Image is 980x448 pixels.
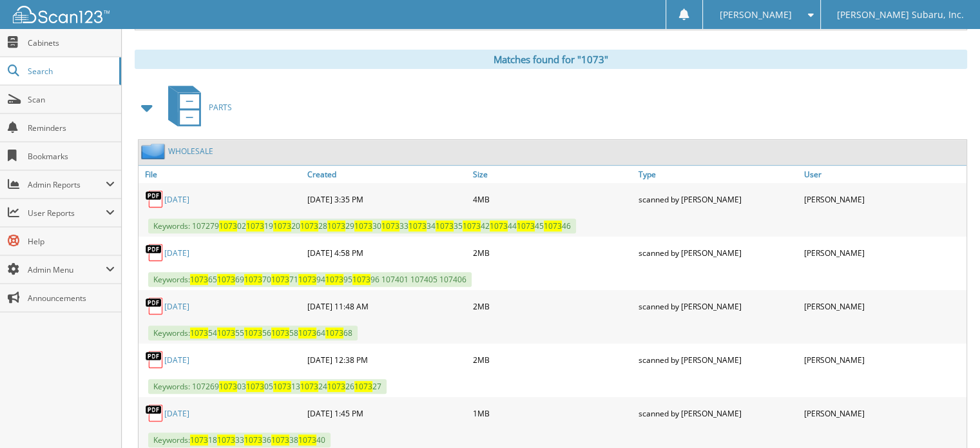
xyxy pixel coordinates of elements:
span: 1073 [325,327,343,338]
span: 1073 [190,434,208,445]
div: scanned by [PERSON_NAME] [635,240,801,266]
div: 2MB [470,293,635,319]
div: 2MB [470,347,635,373]
span: 1073 [354,381,372,392]
span: 1073 [352,274,370,285]
span: 1073 [271,327,289,338]
span: Admin Reports [28,179,106,190]
span: 1073 [246,381,264,392]
span: 1073 [325,274,343,285]
img: PDF.png [145,350,164,369]
span: 1073 [517,220,535,231]
span: 1073 [271,434,289,445]
a: [DATE] [164,355,189,365]
span: Cabinets [28,37,115,48]
img: PDF.png [145,297,164,316]
img: PDF.png [145,190,164,209]
div: scanned by [PERSON_NAME] [635,293,801,319]
span: 1073 [244,274,262,285]
span: 1073 [354,220,372,231]
img: PDF.png [145,243,164,262]
div: scanned by [PERSON_NAME] [635,400,801,426]
div: Matches found for "1073" [135,50,967,69]
span: 1073 [271,274,289,285]
div: [PERSON_NAME] [801,347,966,373]
span: 1073 [300,381,318,392]
div: [PERSON_NAME] [801,400,966,426]
a: Created [304,166,470,183]
a: [DATE] [164,301,189,312]
span: 1073 [273,381,291,392]
a: Type [635,166,801,183]
a: [DATE] [164,194,189,205]
span: 1073 [327,220,345,231]
span: [PERSON_NAME] [719,11,791,19]
a: [DATE] [164,248,189,258]
div: 4MB [470,186,635,212]
span: 1073 [408,220,427,231]
div: [PERSON_NAME] [801,240,966,266]
span: Help [28,236,115,247]
img: folder2.png [141,143,168,159]
span: 1073 [381,220,399,231]
span: Scan [28,94,115,105]
span: 1073 [246,220,264,231]
img: scan123-logo-white.svg [13,6,110,23]
a: Size [470,166,635,183]
span: Keywords: 54 55 56 58 64 68 [148,326,358,340]
div: [PERSON_NAME] [801,293,966,319]
div: [DATE] 12:38 PM [304,347,470,373]
span: User Reports [28,208,106,219]
span: Announcements [28,293,115,304]
span: 1073 [190,274,208,285]
span: 1073 [463,220,481,231]
span: Keywords: 18 33 36 38 40 [148,433,331,447]
div: [DATE] 4:58 PM [304,240,470,266]
span: 1073 [244,327,262,338]
span: 1073 [219,381,237,392]
iframe: Chat Widget [916,386,980,448]
span: 1073 [436,220,454,231]
a: User [801,166,966,183]
div: [DATE] 1:45 PM [304,400,470,426]
span: 1073 [490,220,508,231]
a: [DATE] [164,408,189,419]
a: WHOLESALE [168,146,213,157]
div: [PERSON_NAME] [801,186,966,212]
img: PDF.png [145,404,164,423]
div: 2MB [470,240,635,266]
div: [DATE] 11:48 AM [304,293,470,319]
span: Admin Menu [28,264,106,275]
div: scanned by [PERSON_NAME] [635,186,801,212]
span: Keywords: 65 69 70 71 94 95 96 107401 107405 107406 [148,272,472,287]
span: 1073 [190,327,208,338]
span: 1073 [217,274,235,285]
div: [DATE] 3:35 PM [304,186,470,212]
span: Search [28,66,113,77]
div: 1MB [470,400,635,426]
span: [PERSON_NAME] Subaru, Inc. [837,11,964,19]
span: 1073 [327,381,345,392]
span: Keywords: 107269 03 05 13 24 26 27 [148,379,387,394]
span: 1073 [273,220,291,231]
span: 1073 [300,220,318,231]
span: PARTS [209,102,232,113]
span: 1073 [298,434,316,445]
span: 1073 [298,274,316,285]
a: File [139,166,304,183]
span: 1073 [217,434,235,445]
span: Bookmarks [28,151,115,162]
span: 1073 [298,327,316,338]
span: 1073 [217,327,235,338]
span: 1073 [244,434,262,445]
div: scanned by [PERSON_NAME] [635,347,801,373]
span: Keywords: 107279 02 19 20 28 29 30 33 34 35 42 44 45 46 [148,219,576,233]
a: PARTS [160,82,232,133]
span: Reminders [28,122,115,133]
span: 1073 [219,220,237,231]
span: 1073 [544,220,562,231]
